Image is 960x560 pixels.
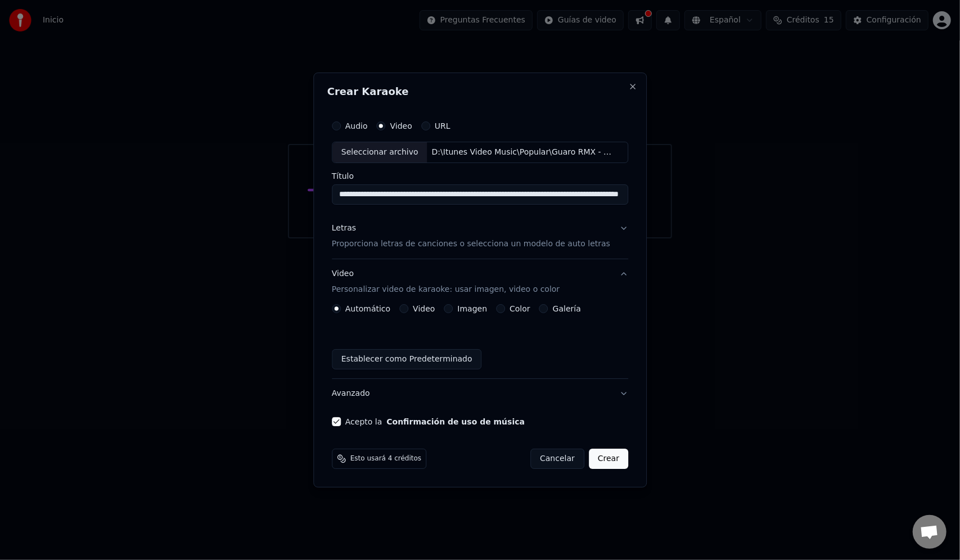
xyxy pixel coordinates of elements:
[332,379,628,408] button: Avanzado
[332,214,628,259] button: LetrasProporciona letras de canciones o selecciona un modelo de auto letras
[350,454,421,463] span: Esto usará 4 créditos
[589,449,628,469] button: Crear
[530,449,584,469] button: Cancelar
[386,418,525,426] button: Acepto la
[332,238,610,250] p: Proporciona letras de canciones o selecciona un modelo de auto letras
[435,122,450,130] label: URL
[413,305,435,313] label: Video
[427,147,619,158] div: D:\Itunes Video Music\Popular\Guaro RMX - Pipe, [PERSON_NAME], [PERSON_NAME], [PERSON_NAME], [PER...
[332,284,560,295] p: Personalizar video de karaoke: usar imagen, video o color
[332,223,356,234] div: Letras
[332,268,560,295] div: Video
[345,122,368,130] label: Audio
[345,305,390,313] label: Automático
[332,259,628,304] button: VideoPersonalizar video de karaoke: usar imagen, video o color
[332,349,482,369] button: Establecer como Predeterminado
[332,304,628,378] div: VideoPersonalizar video de karaoke: usar imagen, video o color
[457,305,487,313] label: Imagen
[332,142,427,162] div: Seleccionar archivo
[332,172,628,180] label: Título
[553,305,581,313] label: Galería
[390,122,412,130] label: Video
[510,305,530,313] label: Color
[345,418,525,426] label: Acepto la
[327,87,633,97] h2: Crear Karaoke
